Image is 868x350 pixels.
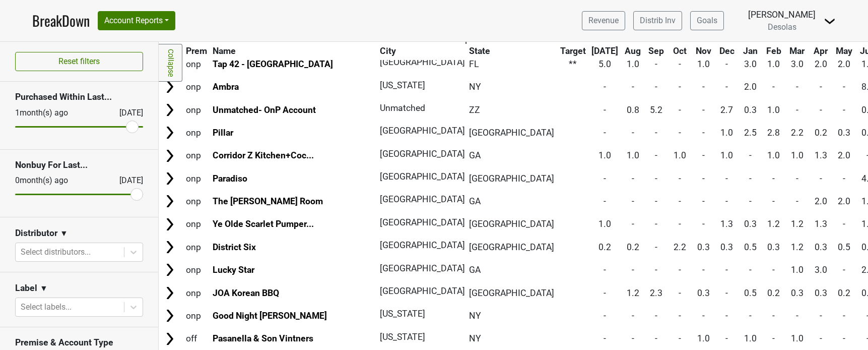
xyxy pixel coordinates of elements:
span: 1.0 [598,219,611,229]
th: Apr: activate to sort column ascending [810,42,832,60]
th: Jan: activate to sort column ascending [739,42,762,60]
a: Corridor Z Kitchen+Coc... [213,150,314,160]
span: - [679,196,681,206]
img: Arrow right [162,102,177,118]
span: - [604,105,606,115]
th: Prem: activate to sort column ascending [183,42,210,60]
span: - [604,333,606,343]
span: 0.5 [744,242,757,252]
span: - [820,173,822,184]
td: onp [183,213,210,235]
span: [GEOGRAPHIC_DATA] [469,128,554,138]
span: - [772,311,775,321]
span: - [843,173,845,184]
span: 1.0 [767,105,780,115]
img: Dropdown Menu [824,15,836,27]
span: - [702,150,705,160]
span: - [632,82,634,92]
span: [GEOGRAPHIC_DATA] [469,173,554,184]
th: May: activate to sort column ascending [833,42,855,60]
span: - [679,219,681,229]
span: [GEOGRAPHIC_DATA] [380,194,465,204]
span: - [604,128,606,138]
a: Unmatched- OnP Account [213,105,316,115]
span: 3.0 [744,59,757,69]
span: 2.0 [815,196,827,206]
span: - [725,173,728,184]
span: 3.0 [815,265,827,275]
span: 0.5 [838,242,850,252]
span: - [702,128,705,138]
span: - [655,196,657,206]
span: - [749,265,752,275]
span: - [632,128,634,138]
span: 2.2 [791,128,804,138]
span: 0.3 [720,242,733,252]
span: 0.3 [767,242,780,252]
span: - [702,219,705,229]
span: - [820,311,822,321]
span: [GEOGRAPHIC_DATA] [380,57,465,67]
span: 1.2 [791,219,804,229]
span: 1.0 [744,333,757,343]
span: - [725,82,728,92]
span: 2.0 [838,196,850,206]
span: - [702,311,705,321]
span: - [725,333,728,343]
span: - [749,196,752,206]
span: Unmatched [380,103,425,113]
a: Ye Olde Scarlet Pumper... [213,219,314,229]
img: Arrow right [162,240,177,255]
th: Oct: activate to sort column ascending [669,42,691,60]
span: [GEOGRAPHIC_DATA] [469,288,554,298]
span: 2.3 [650,288,662,298]
div: [DATE] [110,107,143,119]
span: [GEOGRAPHIC_DATA] [380,240,465,250]
span: [GEOGRAPHIC_DATA] [380,126,465,136]
a: JOA Korean BBQ [213,288,279,298]
img: Arrow right [162,79,177,94]
span: - [604,311,606,321]
span: [GEOGRAPHIC_DATA] [380,171,465,182]
span: - [796,173,798,184]
th: City: activate to sort column ascending [377,42,460,60]
span: - [632,196,634,206]
span: - [655,173,657,184]
h3: Nonbuy For Last... [15,160,143,170]
td: onp [183,76,210,98]
img: Arrow right [162,148,177,163]
span: 1.0 [720,128,733,138]
td: onp [183,167,210,189]
span: 1.0 [627,59,639,69]
span: 1.0 [767,150,780,160]
a: BreakDown [32,10,90,31]
span: Target [560,46,586,56]
span: - [796,196,798,206]
span: - [749,311,752,321]
span: 3.0 [791,59,804,69]
a: Paradiso [213,173,247,184]
span: - [632,219,634,229]
span: - [679,333,681,343]
th: Mar: activate to sort column ascending [786,42,809,60]
span: 1.0 [791,265,804,275]
span: [US_STATE] [380,80,425,90]
button: Reset filters [15,52,143,71]
span: - [702,265,705,275]
span: 1.3 [815,219,827,229]
td: off [183,328,210,349]
img: Arrow right [162,331,177,346]
span: 1.2 [767,219,780,229]
td: onp [183,99,210,121]
h3: Distributor [15,228,57,239]
th: Sep: activate to sort column ascending [645,42,668,60]
span: NY [469,311,481,321]
span: - [655,311,657,321]
span: Name [213,46,236,56]
a: Revenue [582,11,625,30]
span: 0.3 [697,288,710,298]
img: Arrow right [162,125,177,140]
span: [GEOGRAPHIC_DATA] [469,242,554,252]
span: - [632,333,634,343]
a: Tap 42 - [GEOGRAPHIC_DATA] [213,59,333,69]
